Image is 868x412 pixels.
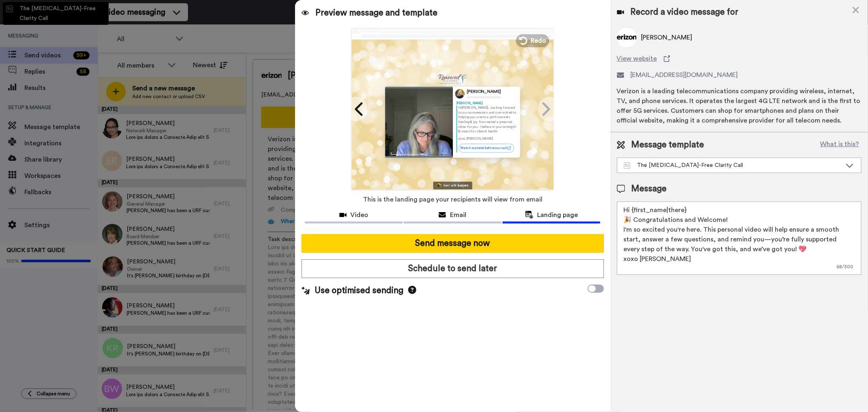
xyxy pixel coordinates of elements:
[632,183,667,195] span: Message
[467,89,501,94] div: [PERSON_NAME]
[450,210,466,220] span: Email
[624,162,631,169] img: Message-temps.svg
[438,74,467,84] img: 64adf4fb-066d-467b-be94-1334d5041c3d
[617,202,861,275] textarea: Hi {first_name|there}, Looking forward to our conversation and committed to helping you create a ...
[458,184,469,187] div: bonjoro
[617,54,861,64] a: View website
[456,101,516,105] div: [PERSON_NAME]
[538,210,578,220] span: Landing page
[385,149,453,157] img: player-controls-full.svg
[617,54,657,64] span: View website
[632,139,704,151] span: Message template
[624,161,842,169] div: The [MEDICAL_DATA]-Free Clarity Call
[818,139,861,151] button: What is this?
[444,184,457,187] div: Sent with
[455,89,465,99] img: Profile Image
[631,70,738,80] span: [EMAIL_ADDRESS][DOMAIN_NAME]
[351,210,369,220] span: Video
[302,259,603,278] button: Schedule to send later
[363,191,542,208] span: This is the landing page your recipients will view from email
[437,183,441,188] img: Bonjoro Logo
[458,144,514,152] a: Watch material before our call
[617,86,861,125] div: Verizon is a leading telecommunications company providing wireless, internet, TV, and phone servi...
[315,285,403,297] span: Use optimised sending
[458,105,516,134] p: Hi [PERSON_NAME] , Looking forward to our conversation and committed to helping you create a path...
[458,136,516,140] p: xoxo [PERSON_NAME]
[302,234,603,253] button: Send message now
